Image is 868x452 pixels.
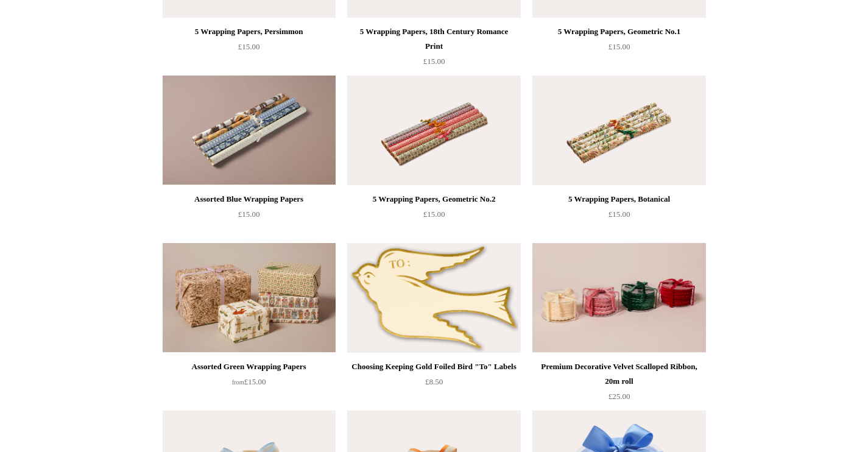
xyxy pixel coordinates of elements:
a: 5 Wrapping Papers, Persimmon £15.00 [163,24,336,74]
div: Choosing Keeping Gold Foiled Bird "To" Labels [350,359,517,374]
img: 5 Wrapping Papers, Botanical [532,76,705,185]
a: 5 Wrapping Papers, Geometric No.2 5 Wrapping Papers, Geometric No.2 [347,76,520,185]
div: 5 Wrapping Papers, Geometric No.1 [535,24,702,39]
a: 5 Wrapping Papers, 18th Century Romance Print £15.00 [347,24,520,74]
a: Premium Decorative Velvet Scalloped Ribbon, 20m roll £25.00 [532,359,705,409]
div: 5 Wrapping Papers, Botanical [535,192,702,207]
span: £8.50 [425,377,443,386]
a: Premium Decorative Velvet Scalloped Ribbon, 20m roll Premium Decorative Velvet Scalloped Ribbon, ... [532,243,705,353]
a: Assorted Green Wrapping Papers from£15.00 [163,359,336,409]
span: £15.00 [609,210,630,219]
a: Choosing Keeping Gold Foiled Bird "To" Labels Choosing Keeping Gold Foiled Bird "To" Labels [347,243,520,353]
a: 5 Wrapping Papers, Geometric No.1 £15.00 [532,24,705,74]
span: £15.00 [423,210,445,219]
span: £15.00 [238,42,260,51]
img: 5 Wrapping Papers, Geometric No.2 [347,76,520,185]
div: 5 Wrapping Papers, 18th Century Romance Print [350,24,517,54]
span: from [232,379,244,386]
div: Premium Decorative Velvet Scalloped Ribbon, 20m roll [535,359,702,389]
span: £25.00 [609,392,630,401]
a: 5 Wrapping Papers, Botanical £15.00 [532,192,705,242]
img: Choosing Keeping Gold Foiled Bird "To" Labels [347,243,520,353]
span: £15.00 [609,42,630,51]
div: 5 Wrapping Papers, Persimmon [166,24,333,39]
span: £15.00 [232,377,266,386]
div: Assorted Blue Wrapping Papers [166,192,333,207]
a: Assorted Green Wrapping Papers Assorted Green Wrapping Papers [163,243,336,353]
img: Premium Decorative Velvet Scalloped Ribbon, 20m roll [532,243,705,353]
div: 5 Wrapping Papers, Geometric No.2 [350,192,517,207]
div: Assorted Green Wrapping Papers [166,359,333,374]
a: Assorted Blue Wrapping Papers Assorted Blue Wrapping Papers [163,76,336,185]
a: Assorted Blue Wrapping Papers £15.00 [163,192,336,242]
a: Choosing Keeping Gold Foiled Bird "To" Labels £8.50 [347,359,520,409]
a: 5 Wrapping Papers, Botanical 5 Wrapping Papers, Botanical [532,76,705,185]
span: £15.00 [238,210,260,219]
a: 5 Wrapping Papers, Geometric No.2 £15.00 [347,192,520,242]
img: Assorted Green Wrapping Papers [163,243,336,353]
span: £15.00 [423,57,445,66]
img: Assorted Blue Wrapping Papers [163,76,336,185]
